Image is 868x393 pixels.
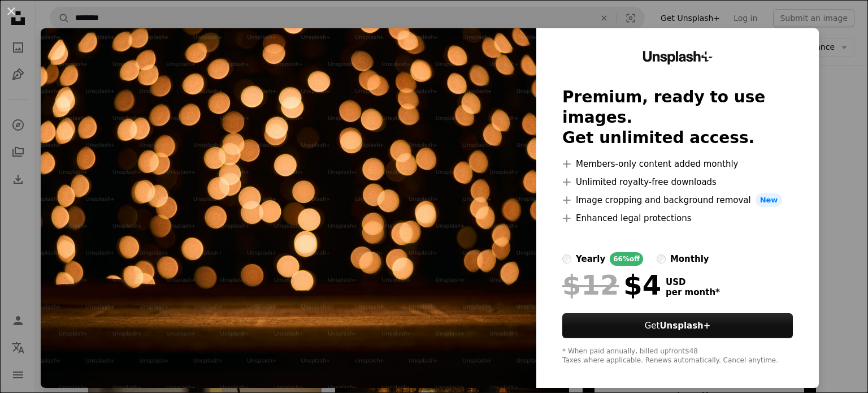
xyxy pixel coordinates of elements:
[562,313,793,338] button: GetUnsplash+
[670,252,709,266] div: monthly
[562,347,793,365] div: * When paid annually, billed upfront $48 Taxes where applicable. Renews automatically. Cancel any...
[659,321,710,331] strong: Unsplash+
[657,254,666,264] input: monthly
[562,175,793,189] li: Unlimited royalty-free downloads
[562,270,619,300] span: $12
[610,252,643,266] div: 66% off
[576,252,605,266] div: yearly
[562,157,793,171] li: Members-only content added monthly
[562,193,793,207] li: Image cropping and background removal
[562,254,571,264] input: yearly66%off
[562,87,793,148] h2: Premium, ready to use images. Get unlimited access.
[666,277,720,287] span: USD
[756,193,783,207] span: New
[666,287,720,297] span: per month *
[562,211,793,225] li: Enhanced legal protections
[562,270,661,300] div: $4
